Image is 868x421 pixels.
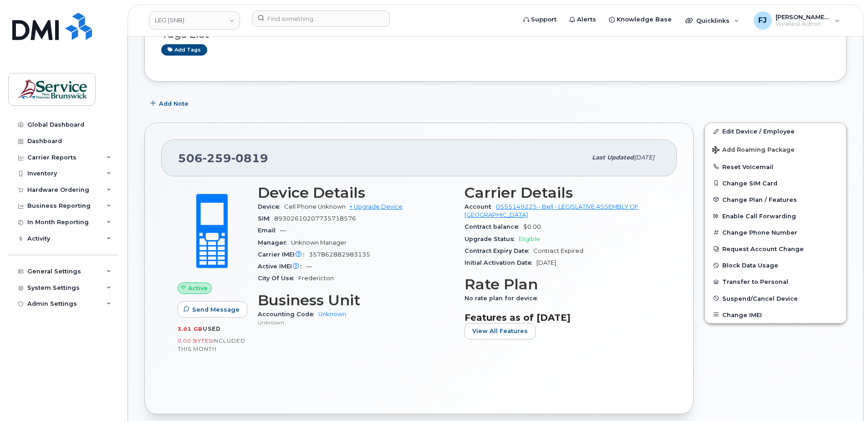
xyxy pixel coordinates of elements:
span: City Of Use [258,275,298,282]
span: Accounting Code [258,311,318,318]
span: FJ [758,15,767,26]
span: 0819 [231,151,268,165]
span: Wireless Admin [776,21,830,28]
button: Block Data Usage [705,257,846,273]
button: Add Note [144,95,196,112]
h3: Features as of [DATE] [465,312,660,323]
a: Add tags [161,44,207,56]
a: 0555149225 - Bell - LEGISLATIVE ASSEMBLY OF [GEOGRAPHIC_DATA] [465,203,638,218]
span: Active [188,284,208,293]
button: Change IMEI [705,307,846,323]
a: + Upgrade Device [349,203,403,210]
a: Knowledge Base [602,10,678,29]
span: View All Features [472,327,528,335]
span: Suspend/Cancel Device [722,295,798,302]
span: Unknown Manager [291,239,347,246]
span: 0.00 Bytes [178,338,212,344]
a: Alerts [563,10,602,29]
span: Manager [258,239,291,246]
button: Change SIM Card [705,175,846,191]
a: Support [517,10,563,29]
span: Cell Phone Unknown [284,203,346,210]
h3: Tags List [161,29,830,40]
span: Account [465,203,496,210]
span: [PERSON_NAME] (SNB) [776,13,830,21]
span: Contract Expiry Date [465,247,533,254]
span: — [306,263,312,270]
span: Fredericton [298,275,334,282]
span: included this month [178,337,245,352]
div: Fougere, Jonathan (SNB) [747,11,846,30]
span: Enable Call Forwarding [722,213,796,220]
input: Find something... [252,10,390,27]
span: 3.01 GB [178,326,203,332]
span: SIM [258,215,274,222]
span: Contract Expired [533,247,583,254]
span: Knowledge Base [617,15,672,24]
button: Request Account Change [705,241,846,257]
span: Support [531,15,557,24]
span: — [280,227,286,234]
span: used [203,325,221,332]
a: LEG (SNB) [149,11,240,30]
a: Unknown [318,311,346,318]
span: 259 [203,151,231,165]
span: Carrier IMEI [258,251,309,258]
span: Device [258,203,284,210]
span: Alerts [577,15,596,24]
span: Last updated [592,154,634,161]
span: Add Roaming Package [712,146,795,155]
h3: Carrier Details [465,185,660,201]
span: 357862882983135 [309,251,370,258]
h3: Business Unit [258,292,454,308]
h3: Rate Plan [465,276,660,293]
span: Add Note [159,99,189,108]
span: Active IMEI [258,263,306,270]
div: Quicklinks [679,11,745,30]
button: Change Phone Number [705,224,846,241]
button: Transfer to Personal [705,273,846,290]
span: [DATE] [536,259,556,266]
span: 89302610207735718576 [274,215,356,222]
span: 506 [178,151,268,165]
button: Send Message [178,301,247,318]
h3: Device Details [258,185,454,201]
span: Email [258,227,280,234]
span: Upgrade Status [465,236,519,242]
span: Eligible [519,236,540,242]
p: Unknown [258,318,454,326]
button: Change Plan / Features [705,191,846,208]
span: Send Message [192,305,240,314]
span: $0.00 [523,223,541,230]
span: Initial Activation Date [465,259,536,266]
button: Suspend/Cancel Device [705,290,846,307]
button: View All Features [465,323,536,339]
a: Edit Device / Employee [705,123,846,139]
span: [DATE] [634,154,654,161]
span: Contract balance [465,223,523,230]
span: No rate plan for device [465,295,542,302]
button: Add Roaming Package [705,140,846,159]
button: Reset Voicemail [705,159,846,175]
span: Quicklinks [696,17,730,24]
button: Enable Call Forwarding [705,208,846,224]
span: Change Plan / Features [722,196,797,203]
